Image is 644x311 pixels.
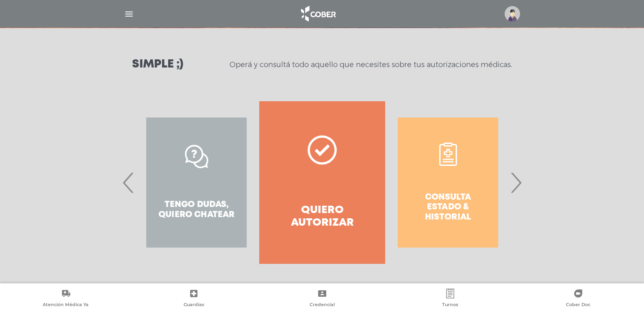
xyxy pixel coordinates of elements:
span: Guardias [184,302,204,309]
span: Next [508,161,524,204]
img: logo_cober_home-white.png [297,4,339,24]
h4: Quiero autorizar [274,204,370,229]
a: Atención Médica Ya [2,289,130,309]
h3: Simple ;) [132,59,183,70]
span: Credencial [310,302,335,309]
a: Cober Doc [514,289,642,309]
p: Operá y consultá todo aquello que necesites sobre tus autorizaciones médicas. [230,60,512,70]
img: profile-placeholder.svg [505,6,520,22]
img: Cober_menu-lines-white.svg [124,9,134,19]
a: Credencial [258,289,386,309]
span: Turnos [442,302,458,309]
span: Cober Doc [566,302,590,309]
a: Quiero autorizar [259,101,385,264]
a: Guardias [130,289,258,309]
a: Turnos [386,289,514,309]
span: Previous [121,161,137,204]
span: Atención Médica Ya [43,302,89,309]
